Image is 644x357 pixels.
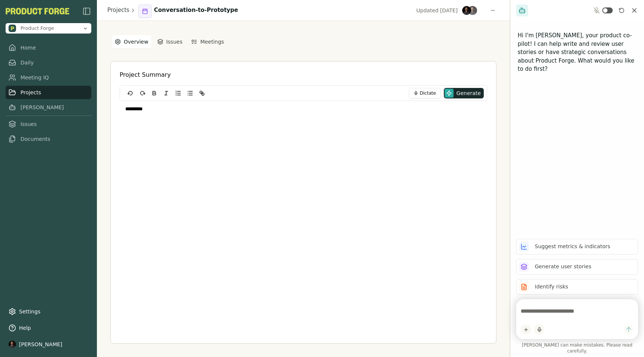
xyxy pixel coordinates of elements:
a: Home [6,41,91,54]
button: Open organization switcher [6,23,91,34]
button: [PERSON_NAME] [6,338,91,351]
button: Updated[DATE]Rich TheilRich Theil [412,5,482,16]
button: Start dictation [534,324,544,335]
button: Italic [161,89,171,98]
span: Generate [457,89,481,97]
button: Overview [112,35,151,48]
span: Dictate [420,90,436,96]
button: Close chat [631,7,638,14]
button: Link [197,89,207,98]
button: Meetings [188,35,227,48]
a: Documents [6,132,91,146]
a: Issues [6,117,91,131]
button: Issues [154,35,186,48]
button: Add content to chat [521,324,531,335]
img: sidebar [82,7,91,16]
button: Reset conversation [617,6,626,15]
img: Rich Theil [468,6,477,15]
button: Generate [444,88,484,98]
a: Meeting IQ [6,71,91,84]
button: Generate user stories [516,259,638,275]
p: Identify risks [535,283,568,291]
button: redo [137,89,148,98]
img: Rich Theil [462,6,471,15]
p: Generate user stories [535,263,591,271]
button: Ordered [173,89,183,98]
span: [DATE] [440,7,458,14]
button: Bold [149,89,160,98]
button: PF-Logo [6,8,69,15]
h2: Project Summary [120,70,171,79]
span: Updated [416,7,439,14]
img: Product Forge [6,8,69,15]
img: Product Forge [9,25,16,32]
p: Hi I'm [PERSON_NAME], your product co-pilot! I can help write and review user stories or have str... [518,31,637,73]
button: Suggest metrics & indicators [516,239,638,255]
button: Dictate [409,88,441,98]
button: Send message [624,325,634,335]
p: Suggest metrics & indicators [535,243,610,250]
a: Settings [6,305,91,318]
h1: Conversation-to-Prototype [154,6,238,15]
button: Bullet [185,89,195,98]
span: Product Forge [20,25,54,32]
span: [PERSON_NAME] can make mistakes. Please read carefully. [516,342,638,354]
a: [PERSON_NAME] [6,101,91,114]
a: Daily [6,56,91,69]
a: Projects [6,86,91,99]
button: Identify risks [516,279,638,295]
img: profile [9,341,16,348]
a: Projects [107,6,129,15]
button: Help [6,321,91,335]
button: undo [125,89,136,98]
